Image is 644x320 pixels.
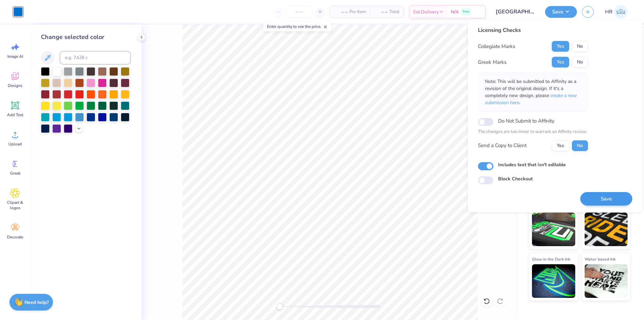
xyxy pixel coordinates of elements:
[478,26,588,34] div: Licensing Checks
[585,213,628,246] img: Metallic & Glitter Ink
[552,57,569,67] button: Yes
[4,200,26,211] span: Clipart & logos
[7,234,23,240] span: Decorate
[552,41,569,52] button: Yes
[552,140,569,151] button: Yes
[24,299,49,306] strong: Need help?
[532,256,570,263] span: Glow in the Dark Ink
[41,33,131,42] div: Change selected color
[350,8,366,15] span: Per Item
[389,8,399,15] span: Total
[7,112,23,118] span: Add Text
[8,83,22,88] span: Designs
[263,22,331,31] div: Enter quantity to see the price.
[8,141,22,147] span: Upload
[572,41,588,52] button: No
[545,6,577,18] button: Save
[498,117,554,125] label: Do Not Submit to Affinity
[478,43,515,50] div: Collegiate Marks
[413,8,439,15] span: Est. Delivery
[451,8,459,15] span: N/A
[463,9,469,14] span: Free
[585,264,628,298] img: Water based Ink
[478,58,506,66] div: Greek Marks
[10,171,20,176] span: Greek
[532,264,575,298] img: Glow in the Dark Ink
[286,6,312,18] input: – –
[478,142,527,149] div: Send a Copy to Client
[374,8,387,15] span: – –
[498,161,566,168] label: Includes text that isn't editable
[532,213,575,246] img: Neon Ink
[491,5,540,18] input: Untitled Design
[585,256,615,263] span: Water based Ink
[605,8,612,16] span: HR
[572,57,588,67] button: No
[572,140,588,151] button: No
[60,51,131,64] input: e.g. 7428 c
[498,175,533,182] label: Block Checkout
[614,5,628,18] img: Hazel Del Rosario
[485,78,581,106] p: Note: This will be submitted to Affinity as a revision of the original design. If it's a complete...
[276,303,283,310] div: Accessibility label
[602,5,631,18] a: HR
[580,192,632,206] button: Save
[478,129,588,135] p: The changes are too minor to warrant an Affinity review.
[7,54,23,59] span: Image AI
[334,8,347,15] span: – –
